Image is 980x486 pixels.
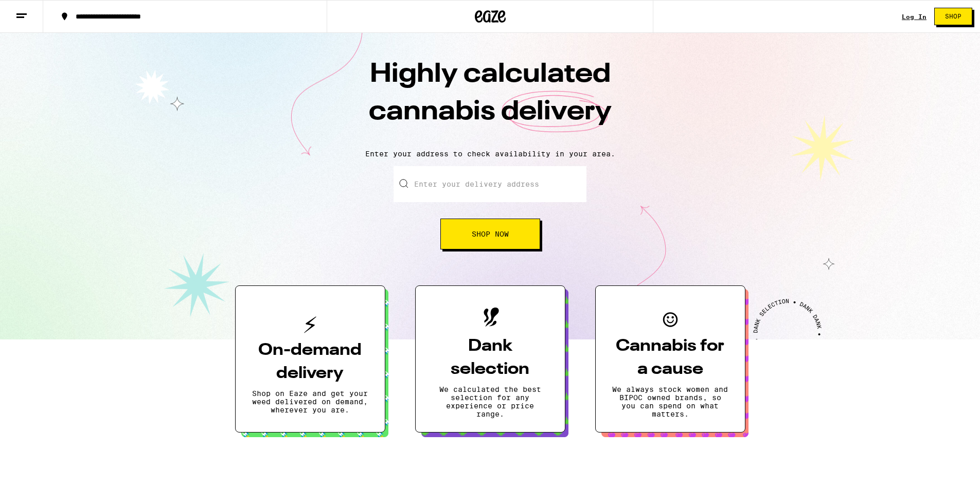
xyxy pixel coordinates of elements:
[394,166,586,202] input: Enter your delivery address
[415,285,565,433] button: Dank selectionWe calculated the best selection for any experience or price range.
[310,56,670,141] h1: Highly calculated cannabis delivery
[252,389,368,414] p: Shop on Eaze and get your weed delivered on demand, wherever you are.
[432,385,548,418] p: We calculated the best selection for any experience or price range.
[235,285,385,433] button: On-demand deliveryShop on Eaze and get your weed delivered on demand, wherever you are.
[10,150,970,158] p: Enter your address to check availability in your area.
[612,335,728,381] h3: Cannabis for a cause
[595,285,745,433] button: Cannabis for a causeWe always stock women and BIPOC owned brands, so you can spend on what matters.
[440,219,540,249] button: Shop Now
[945,13,961,20] span: Shop
[432,335,548,381] h3: Dank selection
[934,8,972,25] button: Shop
[926,8,980,25] a: Shop
[612,385,728,418] p: We always stock women and BIPOC owned brands, so you can spend on what matters.
[252,339,368,385] h3: On-demand delivery
[472,230,509,238] span: Shop Now
[902,13,926,20] a: Log In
